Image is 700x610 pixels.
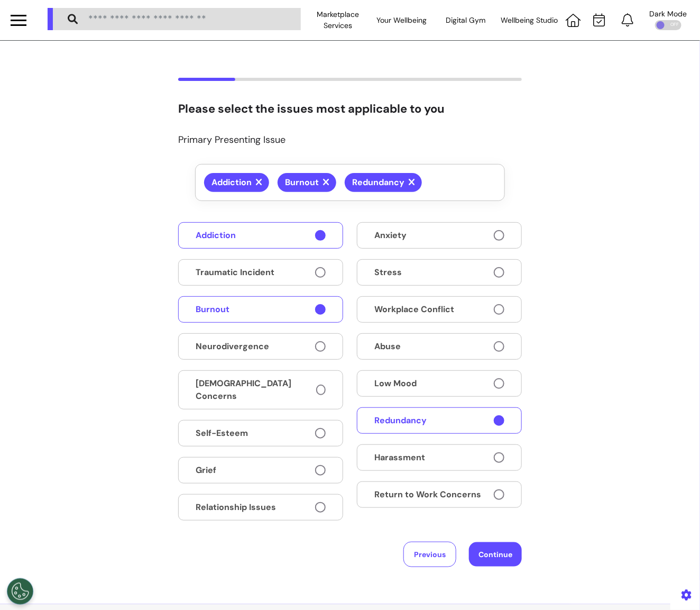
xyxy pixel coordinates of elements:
[370,5,434,35] div: Your Wellbeing
[178,222,343,249] button: Addiction
[178,333,343,360] button: Neurodivergence
[357,296,522,323] button: Workplace Conflict
[178,370,343,409] button: [DEMOGRAPHIC_DATA] Concerns
[178,420,343,447] button: Self-Esteem
[345,173,422,192] button: Redundancy
[357,370,522,397] button: Low Mood
[357,481,522,508] button: Return to Work Concerns
[655,20,681,30] div: OFF
[7,578,33,605] button: Open Preferences
[650,10,687,17] div: Dark Mode
[196,377,316,403] span: [DEMOGRAPHIC_DATA] Concerns
[434,5,498,35] div: Digital Gym
[178,259,343,286] button: Traumatic Incident
[178,102,522,116] h2: Please select the issues most applicable to you
[196,501,276,514] span: Relationship Issues
[374,266,402,279] span: Stress
[196,464,216,477] span: Grief
[204,173,269,192] button: Addiction
[178,296,343,323] button: Burnout
[469,542,522,567] button: Continue
[357,444,522,471] button: Harassment
[306,5,370,35] div: Marketplace Services
[374,377,417,390] span: Low Mood
[196,229,236,242] span: Addiction
[498,5,561,35] div: Wellbeing Studio
[374,488,481,501] span: Return to Work Concerns
[357,259,522,286] button: Stress
[374,340,401,353] span: Abuse
[178,457,343,484] button: Grief
[403,542,456,567] button: Previous
[357,407,522,434] button: Redundancy
[374,303,454,316] span: Workplace Conflict
[357,333,522,360] button: Abuse
[196,266,274,279] span: Traumatic Incident
[374,229,407,242] span: Anxiety
[196,340,269,353] span: Neurodivergence
[278,173,336,192] button: Burnout
[178,133,522,147] p: Primary Presenting Issue
[357,222,522,249] button: Anxiety
[196,427,248,440] span: Self-Esteem
[196,303,229,316] span: Burnout
[374,414,427,427] span: Redundancy
[178,494,343,521] button: Relationship Issues
[374,451,425,464] span: Harassment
